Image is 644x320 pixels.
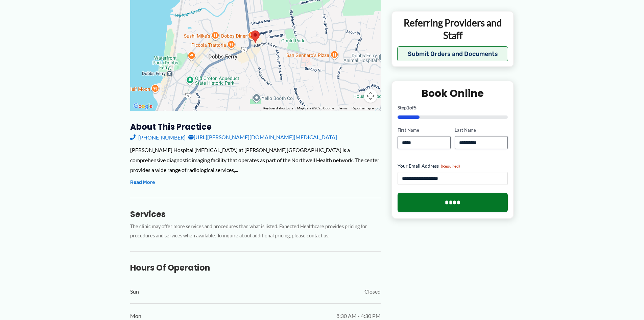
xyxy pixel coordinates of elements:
label: First Name [398,127,451,133]
span: Map data ©2025 Google [297,106,334,110]
p: The clinic may offer more services and procedures than what is listed. Expected Healthcare provid... [130,222,381,240]
h3: Hours of Operation [130,262,381,273]
label: Last Name [455,127,508,133]
button: Read More [130,178,155,187]
button: Submit Orders and Documents [397,46,508,61]
h3: About this practice [130,122,381,132]
p: Referring Providers and Staff [397,17,508,41]
p: Step of [398,105,508,110]
button: Keyboard shortcuts [263,106,293,111]
h3: Services [130,209,381,219]
span: 1 [407,105,409,110]
span: (Required) [441,163,460,168]
label: Your Email Address [398,162,508,169]
h2: Book Online [398,87,508,100]
a: Report a map error [352,106,379,110]
a: [URL][PERSON_NAME][DOMAIN_NAME][MEDICAL_DATA] [188,132,337,142]
span: 5 [414,105,416,110]
span: Closed [364,286,381,297]
img: Google [132,102,154,111]
a: [PHONE_NUMBER] [130,132,186,142]
button: Map camera controls [364,89,377,103]
a: Terms (opens in new tab) [338,106,348,110]
a: Open this area in Google Maps (opens a new window) [132,102,154,111]
span: Sun [130,286,139,297]
div: [PERSON_NAME] Hospital [MEDICAL_DATA] at [PERSON_NAME][GEOGRAPHIC_DATA] is a comprehensive diagno... [130,145,381,175]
